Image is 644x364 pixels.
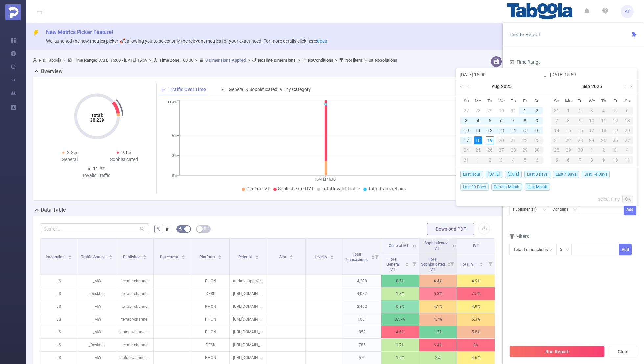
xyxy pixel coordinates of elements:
[460,171,483,178] span: Last Hour
[484,156,496,164] div: 2
[525,183,550,191] span: Last Month
[519,135,531,145] td: August 22, 2025
[70,172,124,179] div: Invalid Traffic
[609,346,637,357] button: Clear
[486,253,495,274] i: Filter menu
[500,80,512,93] a: 2025
[621,135,633,145] td: September 27, 2025
[484,135,496,145] td: August 19, 2025
[486,126,494,134] div: 12
[460,155,472,165] td: August 31, 2025
[389,243,409,248] span: General IVT
[531,155,543,165] td: September 6, 2025
[531,145,543,155] td: August 30, 2025
[533,126,541,134] div: 16
[521,117,529,125] div: 8
[574,125,586,135] td: September 16, 2025
[486,136,494,144] div: 19
[97,156,151,163] div: Sophisticated
[41,67,63,75] h2: Overview
[519,146,531,154] div: 29
[462,136,470,144] div: 17
[497,107,505,115] div: 30
[551,156,563,164] div: 5
[46,38,327,44] span: We launched the new metrics picker 🚀, allowing you to select only the relevant metrics for your e...
[598,96,609,106] th: Thu
[521,107,529,115] div: 1
[484,98,496,104] span: Tu
[574,96,586,106] th: Tue
[598,146,609,154] div: 2
[573,208,577,212] i: icon: down
[586,117,598,125] div: 10
[497,117,505,125] div: 6
[621,125,633,135] td: September 20, 2025
[622,80,628,93] a: Next month (PageDown)
[598,145,609,155] td: October 2, 2025
[507,135,519,145] td: August 21, 2025
[609,136,621,144] div: 26
[33,58,39,62] i: icon: user
[460,96,472,106] th: Sun
[565,248,569,252] i: icon: down
[193,58,199,63] span: >
[74,58,97,63] b: Time Range:
[550,71,634,79] input: End date
[598,117,609,125] div: 11
[621,126,633,134] div: 20
[472,156,484,164] div: 1
[5,4,21,20] img: Protected Media
[551,106,563,116] td: August 31, 2025
[586,96,598,106] th: Wed
[621,117,633,125] div: 13
[551,135,563,145] td: September 21, 2025
[507,146,519,154] div: 28
[472,96,484,106] th: Mon
[586,146,598,154] div: 1
[68,254,72,258] div: Sort
[598,193,620,205] a: select time
[519,136,531,144] div: 22
[551,116,563,125] td: September 7, 2025
[563,146,574,154] div: 29
[484,145,496,155] td: August 26, 2025
[609,146,621,154] div: 3
[609,156,621,164] div: 10
[621,136,633,144] div: 27
[179,227,183,231] i: icon: bg-colors
[507,96,519,106] th: Thu
[315,177,336,182] tspan: [DATE] 15:00
[519,96,531,106] th: Fri
[551,125,563,135] td: September 14, 2025
[586,116,598,125] td: September 10, 2025
[167,100,177,104] tspan: 11.3%
[586,125,598,135] td: September 17, 2025
[622,195,633,203] a: Ok
[586,136,598,144] div: 24
[621,98,633,104] span: Sa
[474,126,482,134] div: 11
[258,58,296,63] b: No Time Dimensions
[496,106,508,116] td: July 30, 2025
[507,106,519,116] td: July 31, 2025
[462,117,470,125] div: 3
[466,80,472,93] a: Previous month (PageUp)
[410,253,419,274] i: Filter menu
[621,155,633,165] td: October 11, 2025
[182,254,185,256] i: icon: caret-up
[42,156,97,163] div: General
[121,150,131,155] span: 9.1%
[582,80,591,93] a: Sep
[473,243,479,248] span: IVT
[460,106,472,116] td: July 27, 2025
[229,87,311,92] span: General & Sophisticated IVT by Category
[246,58,252,63] span: >
[67,150,77,155] span: 2.2%
[507,156,519,164] div: 4
[574,156,586,164] div: 7
[496,156,508,164] div: 3
[598,126,609,134] div: 18
[204,227,208,231] i: icon: table
[560,244,567,255] div: ≥
[472,146,484,154] div: 25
